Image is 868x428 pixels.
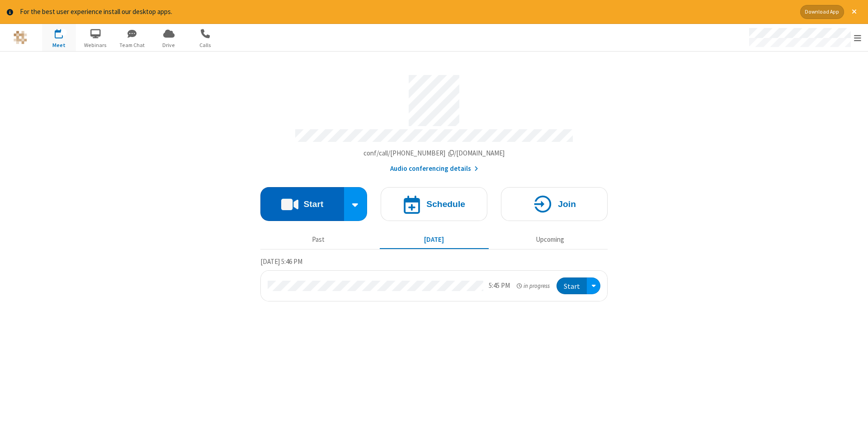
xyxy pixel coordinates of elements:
[495,231,604,249] button: Upcoming
[79,41,113,49] span: Webinars
[381,187,487,221] button: Schedule
[587,277,600,294] div: Open menu
[380,231,489,249] button: [DATE]
[363,149,505,157] span: Copy my meeting room link
[558,200,576,208] h4: Join
[363,148,505,159] button: Copy my meeting room linkCopy my meeting room link
[260,187,344,221] button: Start
[260,257,302,266] span: [DATE] 5:46 PM
[390,164,478,174] button: Audio conferencing details
[501,187,608,221] button: Join
[14,31,27,44] img: QA Selenium DO NOT DELETE OR CHANGE
[260,256,608,301] section: Today's Meetings
[426,200,465,208] h4: Schedule
[115,41,149,49] span: Team Chat
[20,7,793,17] div: For the best user experience install our desktop apps.
[489,281,510,291] div: 5:45 PM
[189,41,222,49] span: Calls
[557,277,587,294] button: Start
[42,41,76,49] span: Meet
[260,68,608,174] section: Account details
[741,24,868,51] div: Open menu
[800,5,844,19] button: Download App
[847,5,861,19] button: Close alert
[3,24,37,51] button: Logo
[61,29,67,36] div: 1
[517,282,550,290] em: in progress
[264,231,373,249] button: Past
[303,200,323,208] h4: Start
[344,187,368,221] div: Start conference options
[152,41,186,49] span: Drive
